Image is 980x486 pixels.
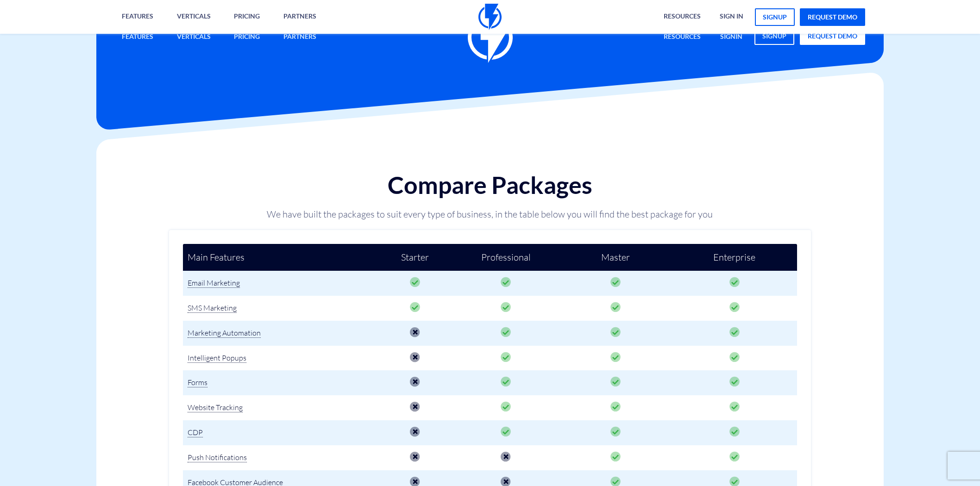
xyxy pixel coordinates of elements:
a: Partners [276,27,323,47]
td: Master [559,244,672,271]
span: Website Tracking [188,403,243,412]
span: Marketing Automation [188,328,261,338]
a: Pricing [227,27,267,47]
a: Resources [657,27,708,47]
a: request demo [800,27,865,45]
td: Starter [377,244,452,271]
a: Features [115,27,160,47]
p: We have built the packages to suit every type of business, in the table below you will find the b... [239,208,741,221]
td: Main Features [183,244,377,271]
span: Intelligent Popups [188,353,246,363]
h1: Compare Packages [239,172,741,198]
a: Verticals [170,27,218,47]
a: request demo [800,8,865,26]
a: signup [755,8,795,26]
span: Push Notifications [188,453,247,462]
a: signup [754,27,794,45]
span: SMS Marketing [188,303,237,313]
td: Professional [452,244,559,271]
span: Email Marketing [188,278,240,288]
a: signin [713,27,749,47]
span: CDP [188,428,203,437]
td: Enterprise [672,244,797,271]
span: Forms [188,378,207,387]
